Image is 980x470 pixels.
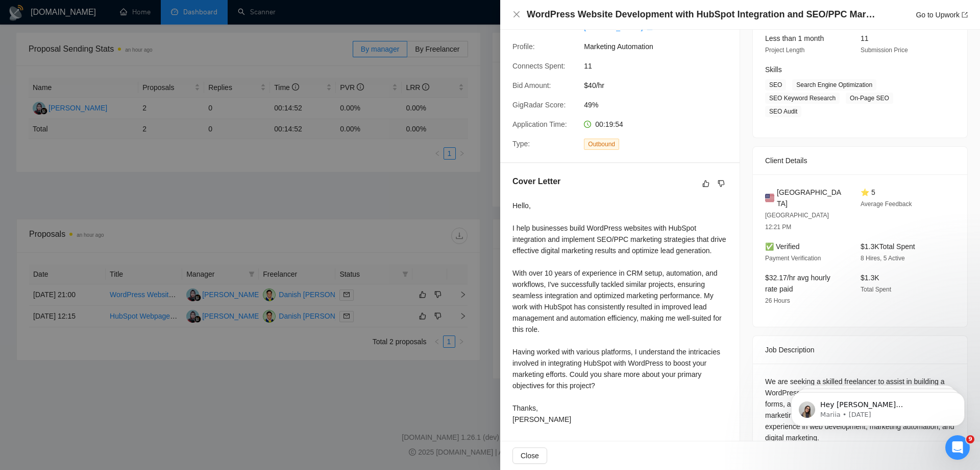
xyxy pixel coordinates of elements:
[44,39,176,49] p: Message from Mariia, sent 3w ago
[512,140,530,148] span: Type:
[765,47,804,54] span: Project Length
[512,62,566,70] span: Connects Spent:
[512,175,560,188] h5: Cover Letter
[765,336,955,364] div: Job Description
[765,274,830,293] span: $32.17/hr avg hourly rate paid
[765,65,782,74] span: Skills
[584,41,737,52] span: Marketing Automation
[512,81,551,89] span: Bid Amount:
[765,34,824,42] span: Less than 1 month
[44,30,176,170] span: Hey [PERSON_NAME][EMAIL_ADDRESS][DOMAIN_NAME], Looks like your Upwork agency webdew ran out of co...
[521,450,539,461] span: Close
[861,188,875,196] span: ⭐ 5
[584,80,737,91] span: $40/hr
[765,106,801,117] span: SEO Audit
[916,11,968,19] a: Go to Upworkexport
[715,177,727,190] button: dislike
[776,371,980,442] iframe: Intercom notifications message
[765,255,821,262] span: Payment Verification
[527,8,879,21] h4: WordPress Website Development with HubSpot Integration and SEO/PPC Marketing
[765,93,840,104] span: SEO Keyword Research
[595,120,623,128] span: 00:19:54
[861,34,869,42] span: 11
[584,99,737,110] span: 49%
[861,200,912,208] span: Average Feedback
[765,376,955,443] div: We are seeking a skilled freelancer to assist in building a WordPress website, integrating HubSpo...
[765,242,800,251] span: ✅ Verified
[861,255,905,262] span: 8 Hires, 5 Active
[777,187,844,209] span: [GEOGRAPHIC_DATA]
[765,79,786,91] span: SEO
[512,42,535,51] span: Profile:
[765,147,955,174] div: Client Details
[584,10,653,31] a: Danish [PERSON_NAME] export
[718,180,725,188] span: dislike
[700,177,712,190] button: like
[512,10,521,19] button: Close
[861,274,879,282] span: $1.3K
[792,79,876,91] span: Search Engine Optimization
[512,10,521,18] span: close
[702,180,709,188] span: like
[512,120,567,128] span: Application Time:
[861,286,891,293] span: Total Spent
[765,212,829,231] span: [GEOGRAPHIC_DATA] 12:21 PM
[512,200,727,425] div: Hello, I help businesses build WordPress websites with HubSpot integration and implement SEO/PPC ...
[765,297,790,304] span: 26 Hours
[584,139,619,150] span: Outbound
[966,435,974,443] span: 9
[861,47,908,54] span: Submission Price
[584,60,737,72] span: 11
[512,101,566,109] span: GigRadar Score:
[512,447,547,464] button: Close
[945,435,970,460] iframe: Intercom live chat
[861,242,915,251] span: $1.3K Total Spent
[962,12,968,18] span: export
[846,93,893,104] span: On-Page SEO
[584,121,591,128] span: clock-circle
[765,192,774,204] img: 🇺🇸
